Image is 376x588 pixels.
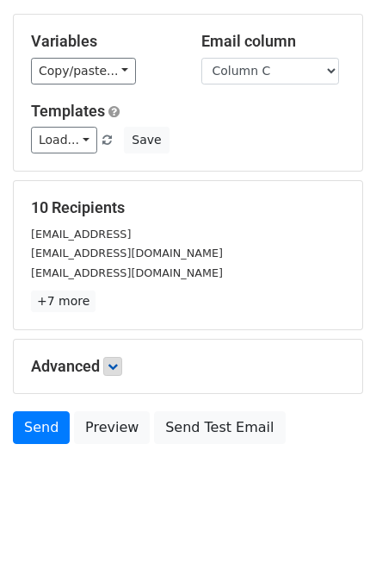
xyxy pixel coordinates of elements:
iframe: Chat Widget [290,505,376,588]
small: [EMAIL_ADDRESS][DOMAIN_NAME] [31,266,223,279]
h5: Email column [201,32,346,51]
h5: Variables [31,32,176,51]
small: [EMAIL_ADDRESS][DOMAIN_NAME] [31,247,223,260]
button: Save [124,127,169,153]
a: +7 more [31,291,96,312]
a: Templates [31,102,105,120]
h5: 10 Recipients [31,198,345,217]
small: [EMAIL_ADDRESS] [31,228,131,241]
a: Send Test Email [154,411,285,444]
h5: Advanced [31,357,345,376]
a: Copy/paste... [31,58,136,84]
a: Load... [31,127,97,153]
a: Send [13,411,70,444]
a: Preview [74,411,150,444]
